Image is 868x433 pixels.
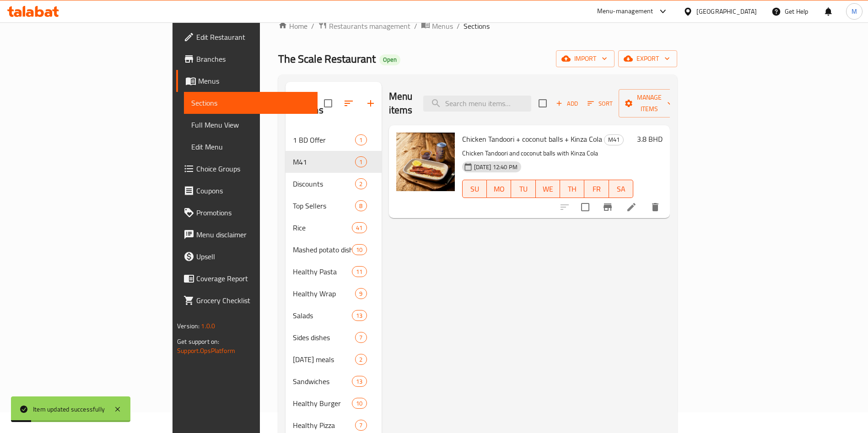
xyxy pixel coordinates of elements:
span: Menu disclaimer [196,229,310,240]
span: Healthy Pasta [293,266,352,277]
button: Add section [360,92,382,114]
span: Edit Menu [191,141,310,152]
span: Sort sections [338,92,360,114]
div: Sandwiches13 [286,370,382,392]
span: Sections [191,97,310,108]
a: Sections [184,92,318,114]
a: Branches [176,48,318,70]
div: items [352,222,367,233]
a: Menus [421,20,453,32]
button: SU [462,180,487,198]
div: 1 BD Offer1 [286,129,382,151]
div: Healthy Wrap9 [286,283,382,305]
button: Manage items [619,89,680,118]
div: items [355,134,367,145]
span: 1 [356,158,366,166]
div: [DATE] meals2 [286,348,382,370]
div: Rice41 [286,217,382,239]
div: M41 [604,134,624,145]
div: Open [379,54,400,65]
span: Select section [533,94,552,113]
div: Salads [293,310,352,321]
div: items [355,354,367,365]
span: export [625,53,670,64]
button: Branch-specific-item [597,196,619,218]
a: Upsell [176,246,318,267]
button: WE [536,180,560,198]
button: SA [609,180,633,198]
a: Menu disclaimer [176,224,318,246]
button: MO [487,180,511,198]
a: Edit menu item [626,202,637,213]
span: Sandwiches [293,376,352,387]
span: import [563,53,607,64]
span: Promotions [196,207,310,218]
span: M41 [293,156,356,167]
a: Coverage Report [176,267,318,289]
span: Sort items [582,96,619,111]
button: TU [511,180,535,198]
span: 10 [352,246,366,254]
div: Mashed potato dishes10 [286,239,382,261]
div: items [352,398,367,409]
a: Choice Groups [176,158,318,180]
span: Top Sellers [293,200,356,211]
span: SA [613,182,630,196]
a: Restaurants management [318,20,410,32]
div: Sides dishes7 [286,326,382,348]
button: Add [552,96,582,111]
button: FR [584,180,609,198]
span: Healthy Pizza [293,420,356,431]
span: Upsell [196,251,310,262]
span: Healthy Wrap [293,288,356,299]
img: Chicken Tandoori + coconut balls + Kinza Cola [396,133,455,191]
span: Edit Restaurant [196,32,310,43]
a: Edit Restaurant [176,26,318,48]
a: Menus [176,70,318,92]
div: Mashed potato dishes [293,244,352,255]
span: TH [564,182,581,196]
span: WE [539,182,556,196]
span: 7 [356,333,366,342]
span: 8 [356,202,366,210]
div: items [355,288,367,299]
span: Grocery Checklist [196,295,310,306]
div: items [355,200,367,211]
span: Healthy Burger [293,398,352,409]
span: 9 [356,289,366,298]
a: Promotions [176,202,318,224]
span: Choice Groups [196,163,310,174]
span: M41 [604,134,623,145]
h6: 3.8 BHD [637,133,663,145]
div: Rice [293,222,352,233]
span: 41 [352,224,366,232]
div: Top Sellers8 [286,195,382,217]
span: M [852,6,857,16]
span: Open [379,56,400,64]
a: Support.OpsPlatform [177,345,235,357]
nav: breadcrumb [278,20,677,32]
span: Sides dishes [293,332,356,343]
div: items [355,420,367,431]
div: items [355,156,367,167]
span: Discounts [293,178,356,189]
div: items [355,178,367,189]
span: 1 BD Offer [293,134,356,145]
li: / [414,21,417,32]
div: [GEOGRAPHIC_DATA] [696,6,757,16]
span: Version: [177,320,199,332]
div: Salads13 [286,305,382,326]
h2: Menu items [389,90,413,117]
span: Add [555,98,579,109]
span: [DATE] 12:40 PM [470,163,521,171]
span: SU [466,182,483,196]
